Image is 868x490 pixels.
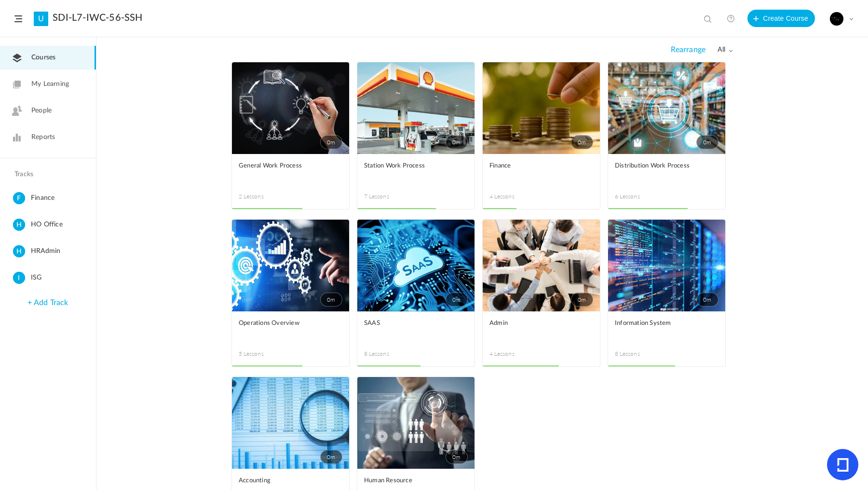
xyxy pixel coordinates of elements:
span: Station Work Process [364,161,453,171]
a: 0m [357,220,475,311]
cite: H [13,219,25,232]
span: Information System [615,318,704,329]
a: Information System [615,318,719,340]
a: 0m [232,377,349,469]
a: U [34,12,48,26]
cite: I [13,272,25,285]
span: Distribution Work Process [615,161,704,171]
a: 0m [232,220,349,311]
span: 6 Lessons [615,192,667,201]
a: 0m [357,62,475,154]
span: General Work Process [239,161,328,171]
a: 0m [232,62,349,154]
span: 0m [571,135,593,149]
span: 8 Lessons [364,350,416,358]
a: + Add Track [27,299,68,307]
span: Operations Overview [239,318,328,329]
a: 0m [608,220,725,311]
span: 4 Lessons [489,350,542,358]
span: 0m [696,293,719,307]
span: 0m [446,450,468,464]
a: SDI-L7-IWC-56-SSH [53,12,142,24]
a: Finance [489,161,593,182]
span: ISG [31,272,92,284]
a: Station Work Process [364,161,468,182]
span: 0m [446,135,468,149]
span: Accounting [239,476,328,486]
span: 0m [571,293,593,307]
span: Courses [31,53,55,63]
h4: Tracks [14,170,79,179]
span: HRAdmin [31,245,92,257]
a: 0m [357,377,475,469]
span: 0m [446,293,468,307]
span: 2 Lessons [239,192,291,201]
span: Reports [31,132,55,142]
cite: F [13,192,25,205]
a: 0m [483,220,600,311]
a: Distribution Work Process [615,161,719,182]
span: People [31,106,52,116]
img: background.jpg [830,12,843,26]
span: Admin [489,318,579,329]
span: SAAS [364,318,453,329]
span: 0m [320,293,342,307]
span: Finance [489,161,579,171]
a: General Work Process [239,161,342,182]
span: 0m [696,135,719,149]
span: 4 Lessons [489,192,542,201]
span: Rearrange [671,45,705,55]
span: My Learning [31,79,69,89]
button: Create Course [747,10,815,27]
a: Operations Overview [239,318,342,340]
span: 7 Lessons [364,192,416,201]
a: SAAS [364,318,468,340]
cite: H [13,245,25,258]
span: Finance [31,192,92,204]
span: HO Office [31,219,92,231]
span: all [718,46,733,54]
span: 0m [320,135,342,149]
span: 8 Lessons [615,350,667,358]
span: 5 Lessons [239,350,291,358]
a: Admin [489,318,593,340]
a: 0m [608,62,725,154]
span: 0m [320,450,342,464]
span: Human Resource [364,476,453,486]
a: 0m [483,62,600,154]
